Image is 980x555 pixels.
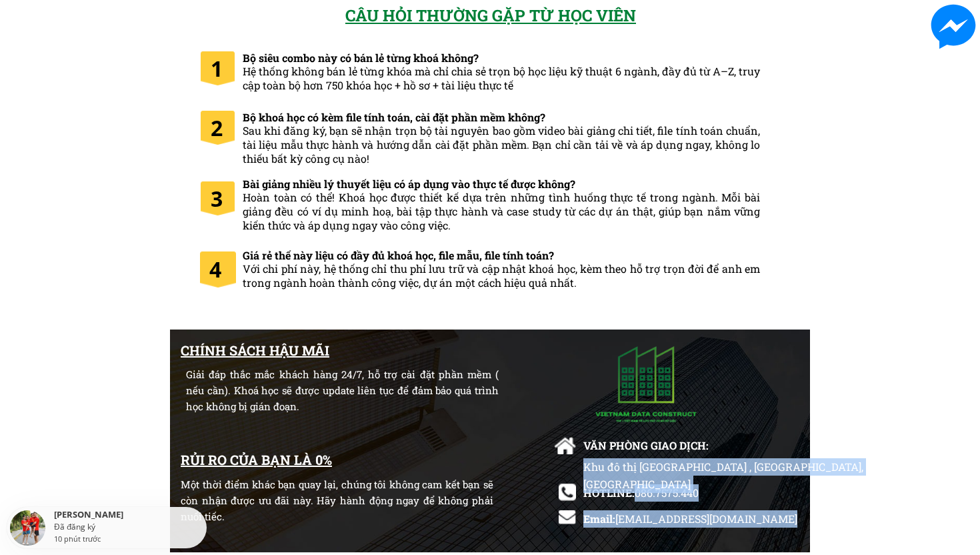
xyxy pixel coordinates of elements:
[186,366,499,414] div: Giải đáp thắc mắc khách hàng 24/7, hỗ trợ cài đặt phần mềm ( nếu cần). Khoá học sẽ được update li...
[615,512,797,526] span: [EMAIL_ADDRESS][DOMAIN_NAME]
[54,522,203,533] div: Đã đăng ký
[583,510,807,528] div: Email:
[54,533,101,545] div: 10 phút trước
[54,510,203,522] div: [PERSON_NAME]
[209,252,228,286] h1: 4
[243,64,760,92] span: Hệ thống không bán lẻ từng khóa mà chỉ chia sẻ trọn bộ học liệu kỹ thuật 6 ngành, đầy đủ từ A–Z, ...
[583,437,718,454] div: VĂN PHÒNG GIAO DỊCH:
[243,261,760,290] span: Với chi phí này, hệ thống chỉ thu phí lưu trữ và cập nhật khoá học, kèm theo hỗ trợ trọn đời để a...
[243,177,760,233] h3: Bài giảng nhiều lý thuyết liệu có áp dụng vào thực tế được không?
[181,340,453,361] h1: CHÍNH SÁCH HẬU MÃI
[181,476,493,524] div: Một thời điểm khác bạn quay lại, chúng tôi không cam kết bạn sẽ còn nhận được ưu đãi này. Hãy hàn...
[583,458,896,510] div: Khu đô thị [GEOGRAPHIC_DATA] , [GEOGRAPHIC_DATA], [GEOGRAPHIC_DATA]
[345,3,643,28] h2: CÂU HỎI THƯỜNG GẶP TỪ HỌC VIÊN
[243,111,760,166] h3: Bộ khoá học có kèm file tính toán, cài đặt phần mềm không?
[211,111,233,145] h1: 2
[181,449,493,470] div: RỦI RO CỦA BẠN LÀ 0%
[211,181,233,215] h1: 3
[243,190,760,232] span: Hoàn toàn có thể! Khoá học được thiết kế dựa trên những tình huống thực tế trong ngành. Mỗi bài g...
[243,123,760,165] span: Sau khi đăng ký, bạn sẽ nhận trọn bộ tài nguyên bao gồm video bài giảng chi tiết, file tính toán ...
[243,51,760,93] h3: Bộ siêu combo này có bán lẻ từng khoá không?
[243,249,760,290] h3: Giá rẻ thế này liệu có đầy đủ khoá học, file mẫu, file tính toán?
[211,51,233,85] h1: 1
